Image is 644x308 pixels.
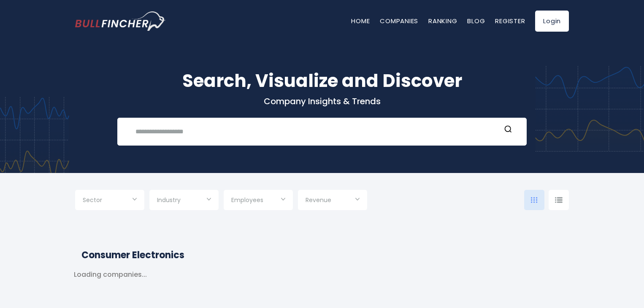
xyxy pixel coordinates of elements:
[535,11,569,32] a: Login
[351,16,370,25] a: Home
[83,193,137,208] input: Selection
[495,16,525,25] a: Register
[75,96,569,107] p: Company Insights & Trends
[428,16,457,25] a: Ranking
[75,11,166,31] img: bullfincher logo
[157,193,211,208] input: Selection
[75,11,166,31] a: Go to homepage
[467,16,485,25] a: Blog
[380,16,418,25] a: Companies
[306,193,360,208] input: Selection
[75,68,569,94] h1: Search, Visualize and Discover
[81,248,563,262] h2: Consumer Electronics
[83,196,102,204] span: Sector
[157,196,181,204] span: Industry
[231,193,285,208] input: Selection
[531,197,538,203] img: icon-comp-grid.svg
[231,196,263,204] span: Employees
[306,196,331,204] span: Revenue
[555,197,563,203] img: icon-comp-list-view.svg
[503,125,514,136] button: Search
